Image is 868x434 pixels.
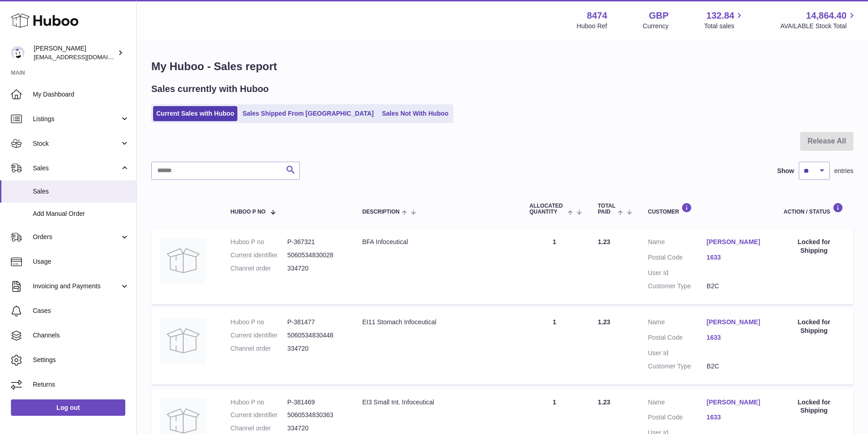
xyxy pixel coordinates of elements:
[780,10,857,31] a: 14,864.40 AVAILABLE Stock Total
[33,139,120,148] span: Stock
[707,333,765,342] a: 1633
[784,238,844,255] div: Locked for Shipping
[287,251,344,260] dd: 5060534830028
[707,253,765,262] a: 1633
[287,318,344,327] dd: P-381477
[704,10,745,31] a: 132.84 Total sales
[151,59,853,74] h1: My Huboo - Sales report
[287,411,344,419] dd: 5060534830363
[33,282,120,291] span: Invoicing and Payments
[784,398,844,415] div: Locked for Shipping
[707,238,765,246] a: [PERSON_NAME]
[231,264,288,273] dt: Channel order
[648,333,707,344] dt: Postal Code
[648,398,707,409] dt: Name
[362,209,400,215] span: Description
[649,10,668,22] strong: GBP
[648,282,707,291] dt: Customer Type
[11,46,25,60] img: orders@neshealth.com
[780,22,857,31] span: AVAILABLE Stock Total
[231,238,288,246] dt: Huboo P no
[529,203,565,215] span: ALLOCATED Quantity
[33,233,120,241] span: Orders
[784,318,844,335] div: Locked for Shipping
[33,356,129,364] span: Settings
[707,282,765,291] dd: B2C
[33,115,120,123] span: Listings
[239,106,377,121] a: Sales Shipped From [GEOGRAPHIC_DATA]
[33,331,129,340] span: Channels
[706,10,734,22] span: 132.84
[231,398,288,407] dt: Huboo P no
[33,90,129,99] span: My Dashboard
[287,424,344,433] dd: 334720
[33,209,129,218] span: Add Manual Order
[648,318,707,329] dt: Name
[362,238,511,246] div: BFA Infoceutical
[648,238,707,249] dt: Name
[704,22,745,31] span: Total sales
[834,167,853,175] span: entries
[231,209,266,215] span: Huboo P no
[287,398,344,407] dd: P-381469
[287,344,344,353] dd: 334720
[34,44,116,61] div: [PERSON_NAME]
[362,318,511,327] div: EI11 Stomach Infoceutical
[577,22,607,31] div: Huboo Ref
[33,164,120,173] span: Sales
[34,53,134,61] span: [EMAIL_ADDRESS][DOMAIN_NAME]
[598,398,610,406] span: 1.23
[33,306,129,315] span: Cases
[231,411,288,419] dt: Current identifier
[231,344,288,353] dt: Channel order
[33,257,129,266] span: Usage
[231,331,288,340] dt: Current identifier
[520,309,589,384] td: 1
[784,203,844,215] div: Action / Status
[648,253,707,264] dt: Postal Code
[707,413,765,422] a: 1633
[806,10,847,22] span: 14,864.40
[231,251,288,260] dt: Current identifier
[11,399,125,416] a: Log out
[231,424,288,433] dt: Channel order
[33,187,129,196] span: Sales
[598,318,610,326] span: 1.23
[231,318,288,327] dt: Huboo P no
[520,229,589,304] td: 1
[287,238,344,246] dd: P-367321
[362,398,511,407] div: EI3 Small Int. Infoceutical
[648,203,765,215] div: Customer
[707,398,765,407] a: [PERSON_NAME]
[287,331,344,340] dd: 5060534830448
[648,269,707,277] dt: User Id
[648,362,707,371] dt: Customer Type
[598,238,610,245] span: 1.23
[707,318,765,327] a: [PERSON_NAME]
[648,413,707,424] dt: Postal Code
[643,22,669,31] div: Currency
[379,106,452,121] a: Sales Not With Huboo
[777,167,794,175] label: Show
[160,318,206,363] img: no-photo.jpg
[587,10,607,22] strong: 8474
[153,106,237,121] a: Current Sales with Huboo
[151,83,269,95] h2: Sales currently with Huboo
[160,238,206,283] img: no-photo.jpg
[598,203,616,215] span: Total paid
[33,380,129,389] span: Returns
[648,349,707,357] dt: User Id
[707,362,765,371] dd: B2C
[287,264,344,273] dd: 334720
